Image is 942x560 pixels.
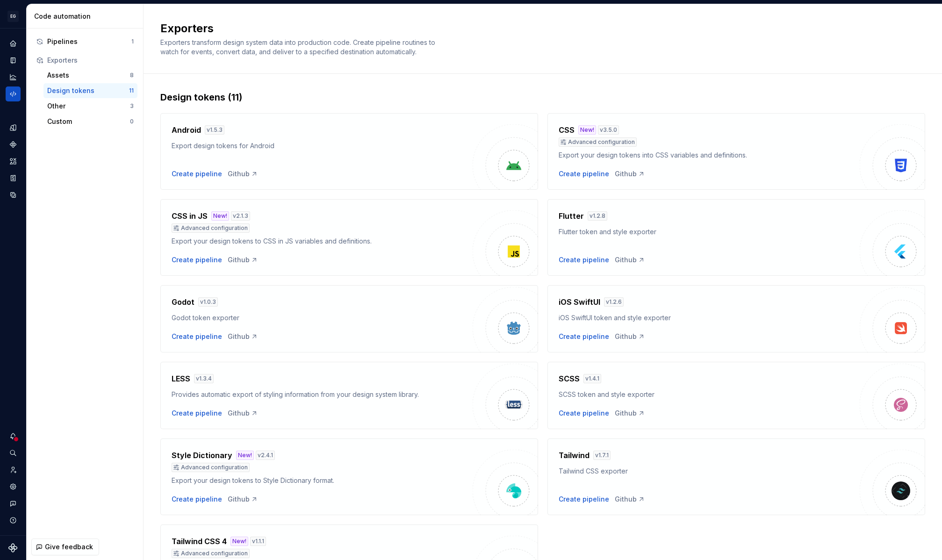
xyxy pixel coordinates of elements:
[559,255,609,265] button: Create pipeline
[615,409,645,418] div: Github
[559,151,860,160] div: Export your design tokens into CSS variables and definitions.
[236,451,254,460] div: New!
[172,124,201,136] h4: Android
[588,211,607,221] div: v 1.2.8
[250,537,266,546] div: v 1.1.1
[559,227,860,237] div: Flutter token and style exporter
[43,83,137,98] button: Design tokens11
[8,543,18,553] svg: Supernova Logo
[2,6,24,26] button: EG
[615,495,645,504] div: Github
[47,37,131,46] div: Pipelines
[6,445,21,460] button: Search ⌘K
[172,373,190,384] h4: LESS
[172,476,473,485] div: Export your design tokens to Style Dictionary format.
[559,137,637,147] div: Advanced configuration
[47,101,130,111] div: Other
[559,124,575,136] h4: CSS
[172,169,222,179] button: Create pipeline
[172,450,232,461] h4: Style Dictionary
[172,210,208,222] h4: CSS in JS
[559,313,860,323] div: iOS SwiftUI token and style exporter
[6,86,21,101] a: Code automation
[6,171,21,186] div: Storybook stories
[172,296,194,308] h4: Godot
[559,296,600,308] h4: iOS SwiftUI
[6,479,21,494] a: Settings
[6,70,21,85] a: Analytics
[228,332,258,341] div: Github
[172,409,222,418] button: Create pipeline
[211,211,229,221] div: New!
[559,450,590,461] h4: Tailwind
[6,462,21,477] div: Invite team
[6,429,21,444] button: Notifications
[47,71,130,80] div: Assets
[559,467,860,476] div: Tailwind CSS exporter
[205,125,224,135] div: v 1.5.3
[559,373,580,384] h4: SCSS
[131,38,134,45] div: 1
[6,137,21,152] a: Components
[604,297,624,307] div: v 1.2.6
[6,36,21,51] a: Home
[172,495,222,504] button: Create pipeline
[43,99,137,114] button: Other3
[172,223,250,233] div: Advanced configuration
[593,451,611,460] div: v 1.7.1
[231,211,250,221] div: v 2.1.3
[160,21,914,36] h2: Exporters
[615,332,645,341] a: Github
[43,114,137,129] button: Custom0
[598,125,619,135] div: v 3.5.0
[559,210,584,222] h4: Flutter
[172,313,473,323] div: Godot token exporter
[47,56,134,65] div: Exporters
[559,409,609,418] button: Create pipeline
[172,549,250,558] div: Advanced configuration
[228,409,258,418] a: Github
[6,154,21,169] a: Assets
[32,34,137,49] button: Pipelines1
[228,255,258,265] a: Github
[615,169,645,179] div: Github
[47,86,129,95] div: Design tokens
[160,38,437,56] span: Exporters transform design system data into production code. Create pipeline routines to watch fo...
[559,495,609,504] button: Create pipeline
[615,255,645,265] a: Github
[160,91,925,104] div: Design tokens (11)
[228,169,258,179] a: Github
[6,120,21,135] a: Design tokens
[34,12,139,21] div: Code automation
[43,68,137,83] button: Assets8
[129,87,134,94] div: 11
[172,536,227,547] h4: Tailwind CSS 4
[6,53,21,68] a: Documentation
[172,255,222,265] button: Create pipeline
[228,495,258,504] a: Github
[172,237,473,246] div: Export your design tokens to CSS in JS variables and definitions.
[559,169,609,179] button: Create pipeline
